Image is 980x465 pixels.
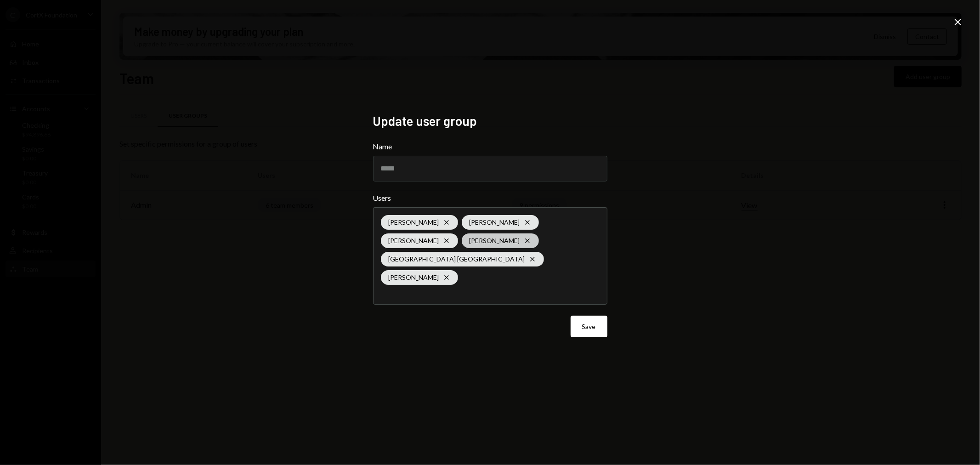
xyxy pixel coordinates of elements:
[373,141,607,152] label: Name
[571,316,607,337] button: Save
[381,215,458,230] div: [PERSON_NAME]
[462,233,539,248] div: [PERSON_NAME]
[462,215,539,230] div: [PERSON_NAME]
[381,252,544,267] div: [GEOGRAPHIC_DATA] [GEOGRAPHIC_DATA]
[373,112,607,130] h2: Update user group
[381,270,458,285] div: [PERSON_NAME]
[373,193,607,204] label: Users
[381,233,458,248] div: [PERSON_NAME]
